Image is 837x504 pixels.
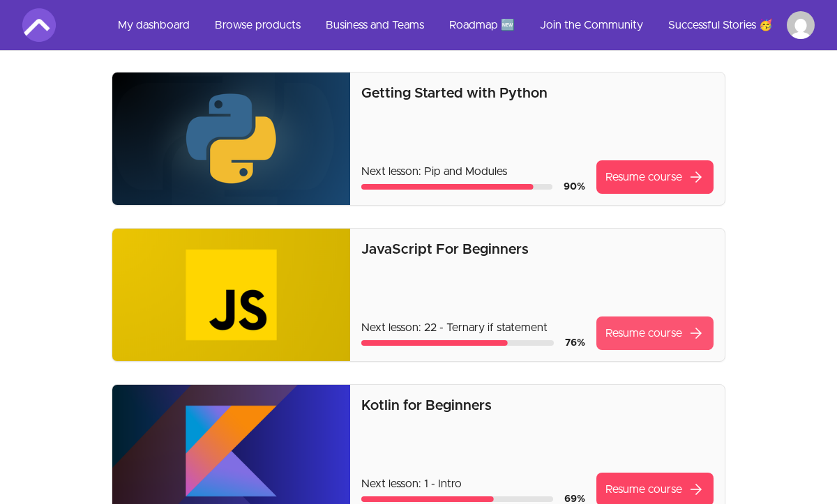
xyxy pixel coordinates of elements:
[688,325,704,342] span: arrow_forward
[596,160,714,194] a: Resume coursearrow_forward
[361,184,552,190] div: Course progress
[112,72,350,205] img: Product image for Getting Started with Python
[564,494,585,504] span: 69 %
[22,8,56,42] img: Amigoscode logo
[688,481,704,498] span: arrow_forward
[361,319,585,336] p: Next lesson: 22 - Ternary if statement
[361,396,714,415] p: Kotlin for Beginners
[107,8,201,42] a: My dashboard
[107,8,815,42] nav: Main
[529,8,654,42] a: Join the Community
[657,8,784,42] a: Successful Stories 🥳
[361,84,714,103] p: Getting Started with Python
[361,163,585,180] p: Next lesson: Pip and Modules
[596,316,714,350] a: Resume coursearrow_forward
[361,496,553,502] div: Course progress
[361,340,554,346] div: Course progress
[361,475,585,492] p: Next lesson: 1 - Intro
[315,8,435,42] a: Business and Teams
[112,229,350,361] img: Product image for JavaScript For Beginners
[204,8,312,42] a: Browse products
[361,240,714,259] p: JavaScript For Beginners
[787,11,815,39] img: Profile image for Carlito Bowers
[438,8,526,42] a: Roadmap 🆕
[688,169,704,185] span: arrow_forward
[565,338,585,348] span: 76 %
[564,182,585,192] span: 90 %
